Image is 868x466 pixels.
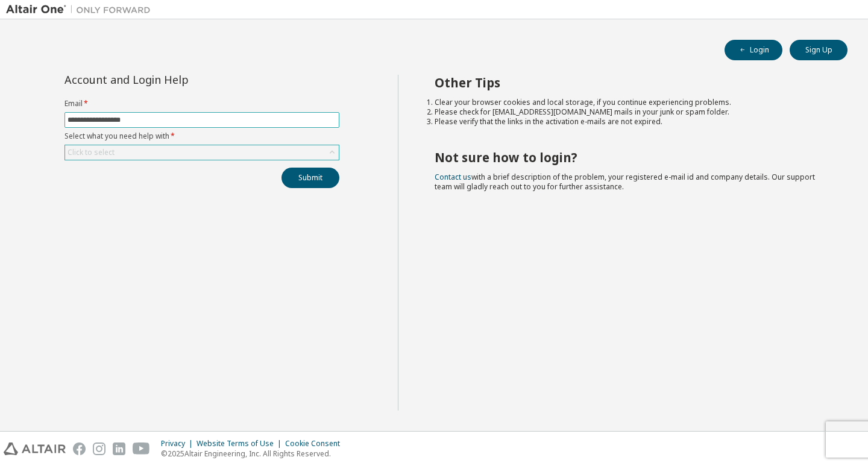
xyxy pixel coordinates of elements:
li: Please verify that the links in the activation e-mails are not expired. [435,117,826,127]
img: linkedin.svg [113,442,125,455]
img: facebook.svg [73,442,86,455]
img: instagram.svg [93,442,105,455]
div: Privacy [161,439,197,449]
button: Sign Up [790,40,848,60]
span: with a brief description of the problem, your registered e-mail id and company details. Our suppo... [435,172,815,192]
button: Login [725,40,782,60]
div: Cookie Consent [285,439,347,449]
img: Altair One [6,4,157,16]
h2: Not sure how to login? [435,150,826,165]
img: altair_logo.svg [4,442,66,455]
button: Submit [281,168,339,188]
li: Please check for [EMAIL_ADDRESS][DOMAIN_NAME] mails in your junk or spam folder. [435,107,826,117]
label: Select what you need help with [64,131,339,141]
div: Click to select [68,148,115,157]
label: Email [64,99,339,109]
li: Clear your browser cookies and local storage, if you continue experiencing problems. [435,98,826,107]
h2: Other Tips [435,75,826,90]
div: Website Terms of Use [197,439,285,449]
a: Contact us [435,172,471,182]
div: Account and Login Help [64,75,285,84]
img: youtube.svg [133,442,150,455]
p: © 2025 Altair Engineering, Inc. All Rights Reserved. [161,449,347,459]
div: Click to select [65,145,339,160]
